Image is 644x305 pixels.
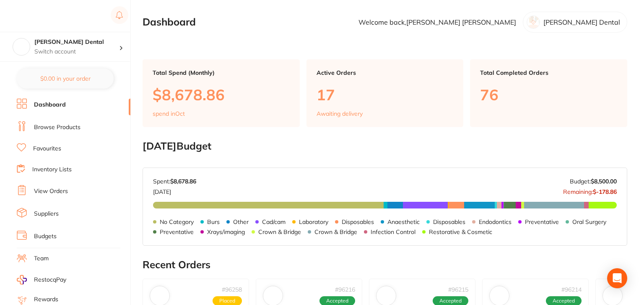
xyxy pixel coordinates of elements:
[378,288,394,304] img: Ivoclar Vivadent
[34,187,68,196] a: View Orders
[371,229,415,235] p: Infection Control
[143,259,627,271] h2: Recent Orders
[160,219,194,225] p: No Category
[335,286,355,293] p: # 96216
[34,48,119,56] p: Switch account
[433,219,465,225] p: Disposables
[143,16,196,28] h2: Dashboard
[17,275,66,285] a: RestocqPay
[207,219,220,225] p: Burs
[572,219,606,225] p: Oral Surgery
[34,101,66,109] a: Dashboard
[262,219,286,225] p: Cad/cam
[33,145,61,153] a: Favourites
[561,286,582,293] p: # 96214
[233,219,249,225] p: Other
[563,185,617,195] p: Remaining:
[160,229,194,235] p: Preventative
[429,229,492,235] p: Restorative & Cosmetic
[593,188,617,196] strong: $-178.86
[143,59,300,127] a: Total Spend (Monthly)$8,678.86spend inOct
[479,219,512,225] p: Endodontics
[34,123,80,132] a: Browse Products
[342,219,374,225] p: Disposables
[17,69,114,89] button: $0.00 in your order
[153,86,290,103] p: $8,678.86
[306,59,464,127] a: Active Orders17Awaiting delivery
[153,178,196,185] p: Spent:
[258,229,301,235] p: Crown & Bridge
[153,185,196,195] p: [DATE]
[153,110,185,117] p: spend in Oct
[13,38,30,55] img: Hornsby Dental
[470,59,627,127] a: Total Completed Orders76
[591,178,617,185] strong: $8,500.00
[491,288,507,304] img: SDI
[543,18,620,26] p: [PERSON_NAME] Dental
[17,11,70,21] img: Restocq Logo
[314,229,357,235] p: Crown & Bridge
[222,286,242,293] p: # 96258
[34,38,119,46] h4: Hornsby Dental
[153,69,290,76] p: Total Spend (Monthly)
[387,219,420,225] p: Anaesthetic
[34,295,58,304] a: Rewards
[34,276,66,284] span: RestocqPay
[607,268,627,288] div: Open Intercom Messenger
[17,6,70,25] a: Restocq Logo
[32,165,72,174] a: Inventory Lists
[570,178,617,185] p: Budget:
[358,18,516,26] p: Welcome back, [PERSON_NAME] [PERSON_NAME]
[34,232,57,241] a: Budgets
[317,69,454,76] p: Active Orders
[17,275,27,285] img: RestocqPay
[152,288,168,304] img: Henry Schein Halas
[480,86,617,103] p: 76
[207,229,245,235] p: Xrays/imaging
[143,140,627,152] h2: [DATE] Budget
[34,210,59,218] a: Suppliers
[448,286,468,293] p: # 96215
[170,178,196,185] strong: $8,678.86
[525,219,559,225] p: Preventative
[265,288,281,304] img: Dentsply Sirona
[34,254,49,263] a: Team
[317,110,363,117] p: Awaiting delivery
[480,69,617,76] p: Total Completed Orders
[299,219,328,225] p: Laboratory
[317,86,454,103] p: 17
[605,288,621,304] img: AHP Dental and Medical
